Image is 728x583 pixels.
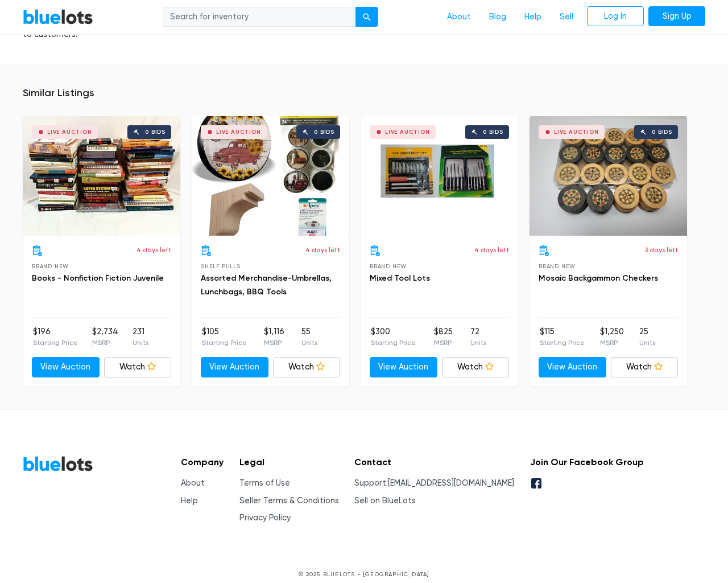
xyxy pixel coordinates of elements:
[600,338,624,348] p: MSRP
[530,457,644,467] h5: Join Our Facebook Group
[652,129,672,135] div: 0 bids
[181,457,224,467] h5: Company
[554,129,599,135] div: Live Auction
[470,326,486,348] li: 72
[23,116,180,236] a: Live Auction 0 bids
[133,338,148,348] p: Units
[314,129,334,135] div: 0 bids
[239,513,291,523] a: Privacy Policy
[370,273,430,283] a: Mixed Tool Lots
[163,7,356,27] input: Search for inventory
[145,129,166,135] div: 0 bids
[371,326,416,348] li: $300
[23,455,93,472] a: BlueLots
[354,457,514,467] h5: Contact
[639,338,655,348] p: Units
[239,496,339,506] a: Seller Terms & Conditions
[104,357,172,377] a: Watch
[438,6,480,28] a: About
[539,263,576,269] span: Brand New
[305,245,340,255] p: 4 days left
[33,326,78,348] li: $196
[239,457,339,467] h5: Legal
[371,338,416,348] p: Starting Price
[354,496,416,506] a: Sell on BlueLots
[515,6,551,28] a: Help
[33,338,78,348] p: Starting Price
[480,6,515,28] a: Blog
[301,326,317,348] li: 55
[239,478,290,488] a: Terms of Use
[181,478,205,488] a: About
[442,357,510,377] a: Watch
[600,326,624,348] li: $1,250
[434,338,453,348] p: MSRP
[216,129,261,135] div: Live Auction
[540,326,585,348] li: $115
[32,263,69,269] span: Brand New
[201,357,268,377] a: View Auction
[264,326,284,348] li: $1,116
[611,357,679,377] a: Watch
[202,326,247,348] li: $105
[540,338,585,348] p: Starting Price
[32,273,164,283] a: Books - Nonfiction Fiction Juvenile
[301,338,317,348] p: Units
[470,338,486,348] p: Units
[370,357,437,377] a: View Auction
[32,357,100,377] a: View Auction
[47,129,92,135] div: Live Auction
[201,273,332,297] a: Assorted Merchandise-Umbrellas, Lunchbags, BBQ Tools
[23,87,705,100] h5: Similar Listings
[92,326,118,348] li: $2,734
[92,338,118,348] p: MSRP
[181,496,198,506] a: Help
[201,263,241,269] span: Shelf Pulls
[551,6,582,28] a: Sell
[192,116,349,236] a: Live Auction 0 bids
[644,245,678,255] p: 3 days left
[639,326,655,348] li: 25
[370,263,407,269] span: Brand New
[539,357,606,377] a: View Auction
[273,357,341,377] a: Watch
[23,9,93,25] a: BlueLots
[483,129,503,135] div: 0 bids
[530,116,687,236] a: Live Auction 0 bids
[133,326,148,348] li: 231
[539,273,658,283] a: Mosaic Backgammon Checkers
[434,326,453,348] li: $825
[361,116,518,236] a: Live Auction 0 bids
[474,245,509,255] p: 4 days left
[264,338,284,348] p: MSRP
[587,6,644,27] a: Log In
[136,245,171,255] p: 4 days left
[385,129,430,135] div: Live Auction
[388,478,514,488] a: [EMAIL_ADDRESS][DOMAIN_NAME]
[648,6,705,27] a: Sign Up
[23,570,705,578] p: © 2025 BLUELOTS • [GEOGRAPHIC_DATA]
[354,477,514,490] li: Support:
[202,338,247,348] p: Starting Price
